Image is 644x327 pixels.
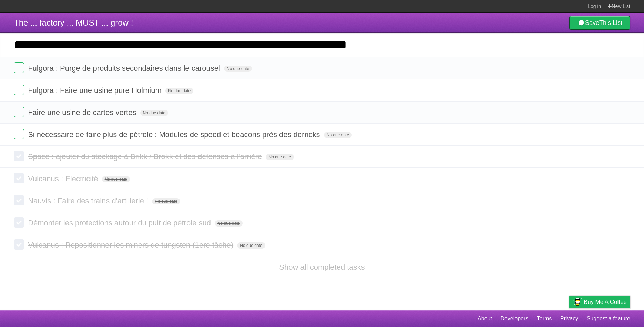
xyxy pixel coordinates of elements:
[266,154,294,160] span: No due date
[102,176,130,182] span: No due date
[152,198,180,204] span: No due date
[224,66,252,72] span: No due date
[14,217,24,228] label: Done
[215,220,243,227] span: No due date
[14,173,24,183] label: Done
[573,296,582,308] img: Buy me a coffee
[14,107,24,117] label: Done
[28,174,100,183] span: Vulcanus : Electricité
[28,108,138,117] span: Faire une usine de cartes vertes
[14,129,24,139] label: Done
[587,312,630,325] a: Suggest a feature
[140,110,168,116] span: No due date
[279,263,365,271] a: Show all completed tasks
[537,312,552,325] a: Terms
[324,132,352,138] span: No due date
[569,296,630,308] a: Buy me a coffee
[28,241,235,249] span: Vulcanus : Repositionner les miners de tungsten (1ere tâche)
[28,196,150,205] span: Nauvis : Faire des trains d'artillerie !
[14,85,24,95] label: Done
[28,219,213,227] span: Démonter les protections autour du puit de pétrole sud
[599,19,622,26] b: This List
[28,130,321,139] span: Si nécessaire de faire plus de pétrole : Modules de speed et beacons près des derricks
[14,195,24,205] label: Done
[28,64,222,73] span: Fulgora : Purge de produits secondaires dans le carousel
[560,312,578,325] a: Privacy
[569,16,630,30] a: SaveThis List
[14,62,24,73] label: Done
[165,88,193,94] span: No due date
[28,86,163,95] span: Fulgora : Faire une usine pure Holmium
[14,151,24,161] label: Done
[584,296,627,308] span: Buy me a coffee
[14,18,133,27] span: The ... factory ... MUST ... grow !
[28,152,264,161] span: Space : ajouter du stockage à Brikk / Brokk et des défenses à l'arrière
[237,242,265,249] span: No due date
[14,239,24,250] label: Done
[500,312,528,325] a: Developers
[478,312,492,325] a: About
